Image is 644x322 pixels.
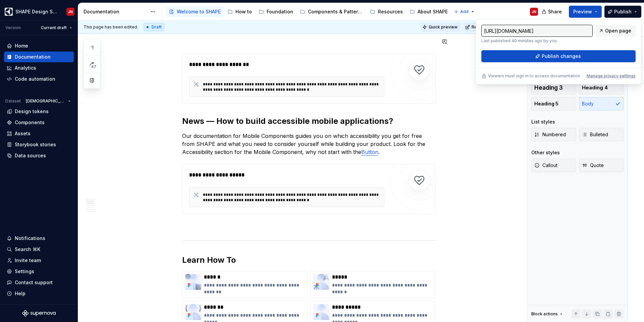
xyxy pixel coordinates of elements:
div: Welcome to SHAPE [177,8,221,15]
div: SHAPE Design System [15,8,58,15]
a: Components & Patterns [297,6,366,17]
span: Preview [573,8,592,15]
span: 47 [90,64,97,69]
img: 991e1224-bf83-4a31-8e1a-5c8b47b99243.png [313,274,329,290]
div: Design tokens [15,108,49,115]
span: Publish [614,8,632,15]
button: Bulleted [579,128,624,141]
div: About SHAPE [418,8,448,15]
img: 1131f18f-9b94-42a4-847a-eabb54481545.png [5,8,13,16]
div: Dataset [5,98,21,104]
div: Data sources [15,152,46,159]
span: Request review [472,24,503,30]
div: Code automation [15,76,55,82]
p: Last published 40 minutes ago by you. [481,38,593,44]
button: Heading 5 [531,97,576,110]
span: Bulleted [582,131,608,138]
p: Viewers must sign in to access documentation. [488,73,581,79]
a: Button [361,149,378,155]
div: Foundation [267,8,293,15]
div: Storybook stories [15,141,56,148]
button: SHAPE Design SystemJN [1,4,76,19]
img: ba179d70-9c81-4d69-9dbb-ef619a530410.png [185,274,201,290]
a: Analytics [4,63,74,73]
img: 5250f439-be62-4bd4-ad65-d180cb91492c.png [313,304,329,320]
button: Notifications [4,233,74,244]
h2: News — How to build accessible mobile applications? [182,116,436,127]
button: Callout [531,159,576,172]
div: Home [15,43,28,49]
button: Publish [604,6,641,18]
button: Heading 4 [579,81,624,94]
span: [DEMOGRAPHIC_DATA] [26,98,65,104]
a: Welcome to SHAPE [166,6,223,17]
a: Storybook stories [4,139,74,150]
a: Resources [367,6,406,17]
span: Heading 5 [534,100,558,107]
a: Documentation [4,52,74,62]
span: Current draft [41,25,67,30]
button: Publish changes [481,50,636,62]
button: Quote [579,159,624,172]
div: List styles [531,118,555,125]
span: Heading 4 [582,84,608,91]
span: Quick preview [429,24,458,30]
button: Preview [569,6,602,18]
button: Share [538,6,566,18]
div: Draft [144,23,164,31]
button: Manage privacy settings [587,73,636,79]
a: Settings [4,266,74,277]
div: Components [15,119,45,126]
a: Invite team [4,255,74,266]
span: Publish changes [542,53,581,60]
button: Numbered [531,128,576,141]
button: Contact support [4,277,74,288]
div: Resources [378,8,403,15]
p: Our documentation for Mobile Components guides you on which accessibility you get for free from S... [182,132,436,156]
a: Assets [4,128,74,139]
span: Quote [582,162,604,169]
div: Block actions [531,311,558,317]
h2: Learn How To [182,255,436,265]
div: Analytics [15,65,36,71]
div: Components & Patterns [308,8,363,15]
span: Share [548,8,562,15]
div: Page tree [166,5,450,18]
img: 733049f1-d2fe-4880-887d-ce5f3bd5fe18.png [185,304,201,320]
div: Documentation [15,54,51,60]
span: Numbered [534,131,566,138]
div: Documentation [84,8,147,15]
a: Components [4,117,74,128]
div: Search ⌘K [15,246,40,253]
button: Search ⌘K [4,244,74,255]
a: Code automation [4,74,74,84]
a: How to [225,6,255,17]
div: Block actions [531,309,564,319]
button: Quick preview [420,22,461,32]
div: Contact support [15,279,53,286]
button: Add [452,7,477,16]
span: Heading 3 [534,84,563,91]
div: JN [532,9,536,14]
a: Design tokens [4,106,74,117]
div: Assets [15,130,31,137]
div: JN [68,9,73,14]
div: How to [235,8,252,15]
div: Notifications [15,235,45,242]
div: Version [5,25,21,30]
button: [DEMOGRAPHIC_DATA] [23,96,74,106]
svg: Supernova Logo [22,310,56,317]
span: Open page [605,27,631,34]
a: Home [4,41,74,51]
button: Help [4,288,74,299]
div: Help [15,290,25,297]
a: Data sources [4,150,74,161]
button: Heading 3 [531,81,576,94]
span: Add [460,9,469,14]
a: Open page [595,25,636,37]
button: Request review [463,22,506,32]
div: Settings [15,268,34,275]
div: Other styles [531,149,560,156]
